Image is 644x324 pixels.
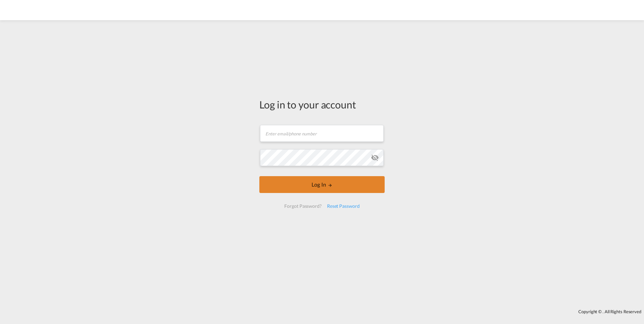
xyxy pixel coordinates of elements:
[324,200,362,212] div: Reset Password
[259,97,385,111] div: Log in to your account
[371,154,379,162] md-icon: icon-eye-off
[282,200,324,212] div: Forgot Password?
[259,176,385,193] button: LOGIN
[260,125,384,142] input: Enter email/phone number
